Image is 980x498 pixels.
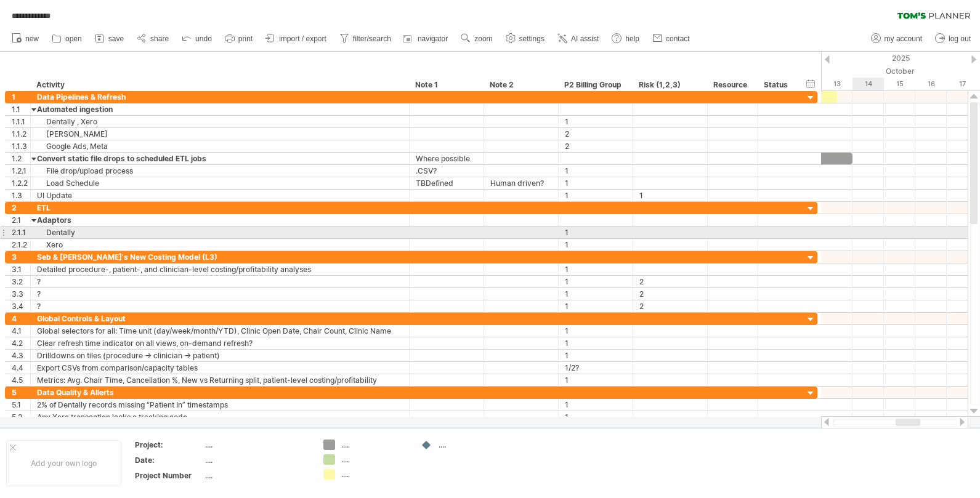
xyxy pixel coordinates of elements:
[37,399,403,411] div: 2% of Dentally records missing “Patient In” timestamps
[37,263,403,275] div: Detailed procedure-, patient-, and clinician-level costing/profitability analyses
[649,31,694,47] a: contact
[565,128,626,140] div: 2
[12,140,30,152] div: 1.1.3
[565,411,626,423] div: 1
[571,34,599,43] span: AI assist
[92,31,128,47] a: save
[639,300,701,312] div: 2
[490,177,552,189] div: Human driven?
[353,34,391,43] span: filter/search
[238,34,253,43] span: print
[12,190,30,201] div: 1.3
[279,34,326,43] span: import / export
[12,288,30,300] div: 3.3
[639,79,700,91] div: Risk (1,2,3)
[205,440,309,450] div: ....
[949,34,971,43] span: log out
[12,374,30,386] div: 4.5
[341,454,408,465] div: ....
[565,374,626,386] div: 1
[37,140,403,152] div: Google Ads, Meta
[12,103,30,115] div: 1.1
[12,350,30,361] div: 4.3
[37,91,403,103] div: Data Pipelines & Refresh
[37,165,403,177] div: File drop/upload process
[12,399,30,411] div: 5.1
[565,276,626,287] div: 1
[37,350,403,361] div: Drilldowns on tiles (procedure → clinician → patient)
[205,470,309,481] div: ....
[554,31,602,47] a: AI assist
[262,31,330,47] a: import / export
[37,202,403,214] div: ETL
[134,31,172,47] a: share
[565,239,626,251] div: 1
[108,34,124,43] span: save
[12,300,30,312] div: 3.4
[37,374,403,386] div: Metrics: Avg. Chair Time, Cancellation %, New vs Returning split, patient-level costing/profitabi...
[416,177,477,189] div: TBDefined
[135,440,203,450] div: Project:
[416,153,477,164] div: Where possible
[37,288,403,300] div: ?
[519,34,545,43] span: settings
[932,31,974,47] a: log out
[12,263,30,275] div: 3.1
[37,411,403,423] div: Any Xero transaction lacks a tracking code.
[565,399,626,411] div: 1
[135,470,203,481] div: Project Number
[37,128,403,140] div: [PERSON_NAME]
[12,411,30,423] div: 5.2
[37,153,403,164] div: Convert static file drops to scheduled ETL jobs
[37,276,403,287] div: ?
[565,190,626,201] div: 1
[666,34,690,43] span: contact
[12,387,30,398] div: 5
[6,440,121,486] div: Add your own logo
[12,239,30,251] div: 2.1.2
[503,31,548,47] a: settings
[37,227,403,238] div: Dentally
[915,78,947,90] div: Thursday, 16 October 2025
[565,300,626,312] div: 1
[12,153,30,164] div: 1.2
[609,31,643,47] a: help
[12,227,30,238] div: 2.1.1
[205,455,309,465] div: ....
[12,251,30,263] div: 3
[565,288,626,300] div: 1
[565,362,626,374] div: 1/2?
[821,78,852,90] div: Monday, 13 October 2025
[639,276,701,287] div: 2
[639,190,701,201] div: 1
[565,325,626,337] div: 1
[564,79,626,91] div: P2 Billing Group
[490,79,551,91] div: Note 2
[9,31,43,47] a: new
[37,116,403,127] div: Dentally , Xero
[12,337,30,349] div: 4.2
[37,214,403,226] div: Adaptors
[415,79,477,91] div: Note 1
[764,79,791,91] div: Status
[868,31,926,47] a: my account
[439,440,506,450] div: ....
[12,165,30,177] div: 1.2.1
[37,362,403,374] div: Export CSVs from comparison/capacity tables
[222,31,256,47] a: print
[12,313,30,324] div: 4
[37,325,403,337] div: Global selectors for all: Time unit (day/week/month/YTD), Clinic Open Date, Chair Count, Clinic Name
[947,78,978,90] div: Friday, 17 October 2025
[37,337,403,349] div: Clear refresh time indicator on all views, on-demand refresh?
[135,455,203,465] div: Date:
[37,103,403,115] div: Automated ingestion
[49,31,86,47] a: open
[565,350,626,361] div: 1
[565,116,626,127] div: 1
[418,34,448,43] span: navigator
[713,79,751,91] div: Resource
[65,34,82,43] span: open
[37,300,403,312] div: ?
[150,34,169,43] span: share
[12,214,30,226] div: 2.1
